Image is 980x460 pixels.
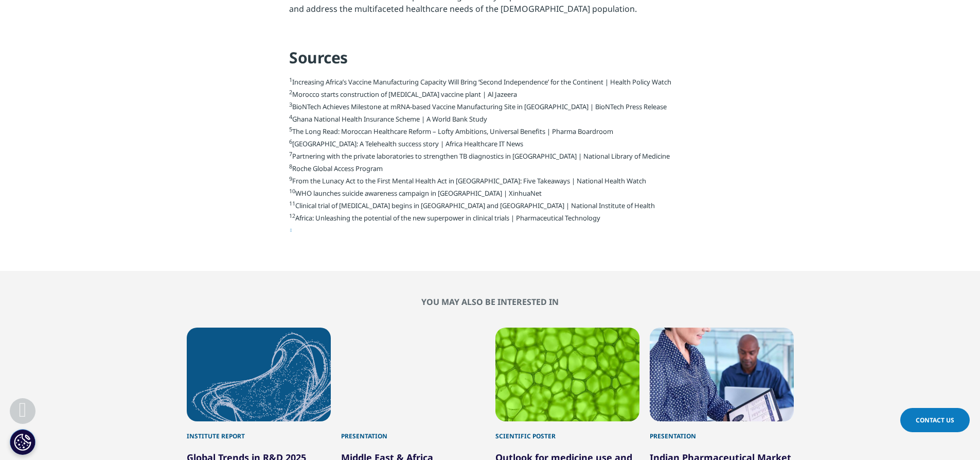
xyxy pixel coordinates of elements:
[289,199,295,207] sup: 11
[289,138,292,145] sup: 6
[289,113,292,121] sup: 4
[650,421,794,441] div: Presentation
[289,162,292,170] sup: 8
[916,416,954,424] span: Contact Us
[289,150,292,158] sup: 7
[289,100,292,108] sup: 3
[10,429,35,455] button: Cookies Settings
[341,421,485,441] div: Presentation
[289,47,691,76] h4: Sources
[289,125,292,133] sup: 5
[900,408,970,432] a: Contact Us
[289,76,292,83] sup: 1
[289,212,295,219] sup: 12
[187,421,331,441] div: Institute Report
[289,76,691,245] p: Increasing Africa’s Vaccine Manufacturing Capacity Will Bring ‘Second Independence’ for the Conti...
[289,175,292,182] sup: 9
[187,297,794,307] h2: You may also be interested in
[289,88,292,96] sup: 2
[495,421,639,441] div: Scientific Poster
[289,187,295,195] sup: 10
